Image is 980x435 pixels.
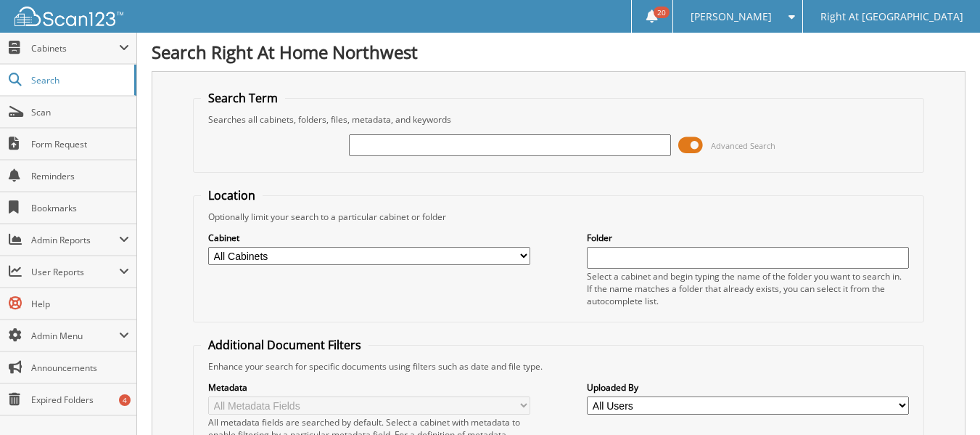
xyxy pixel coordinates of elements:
div: Select a cabinet and begin typing the name of the folder you want to search in. If the name match... [587,270,909,307]
div: Searches all cabinets, folders, files, metadata, and keywords [201,113,916,126]
span: Scan [31,106,129,118]
span: Help [31,298,129,310]
label: Uploaded By [587,381,909,394]
span: Reminders [31,170,129,182]
span: 20 [654,7,670,18]
span: Bookmarks [31,202,129,214]
div: Optionally limit your search to a particular cabinet or folder [201,211,916,223]
img: scan123-logo-white.svg [15,7,123,26]
legend: Additional Document Filters [201,337,368,353]
label: Folder [587,232,909,244]
span: Form Request [31,138,129,150]
span: Admin Reports [31,234,119,246]
span: Admin Menu [31,330,119,342]
span: Search [31,74,127,86]
legend: Location [201,187,263,203]
label: Metadata [208,381,530,394]
label: Cabinet [208,232,530,244]
span: User Reports [31,266,119,278]
span: [PERSON_NAME] [691,12,772,21]
span: Right At [GEOGRAPHIC_DATA] [820,12,963,21]
span: Advanced Search [711,140,775,151]
span: Announcements [31,362,129,374]
h1: Search Right At Home Northwest [152,40,965,64]
legend: Search Term [201,90,285,106]
span: Cabinets [31,42,119,54]
div: Enhance your search for specific documents using filters such as date and file type. [201,360,916,373]
div: 4 [119,394,131,406]
span: Expired Folders [31,394,129,406]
